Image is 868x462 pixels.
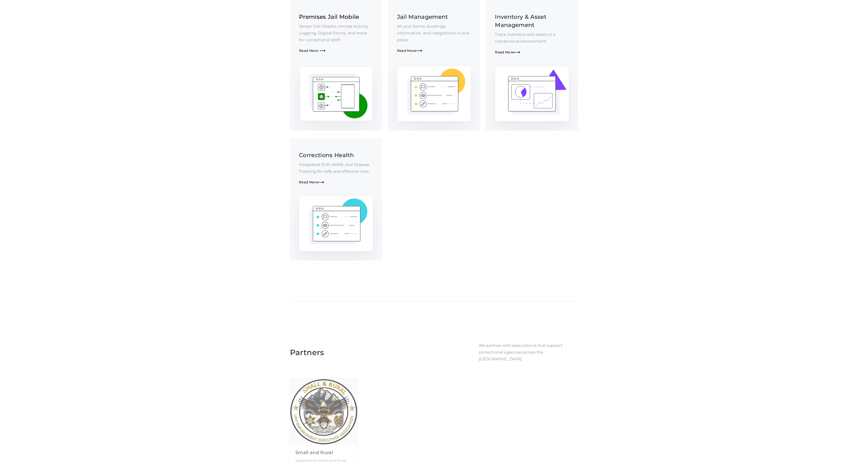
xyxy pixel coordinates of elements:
[479,342,578,362] p: We partner with associations that support correctional agencies across the [GEOGRAPHIC_DATA].
[290,138,382,261] a: Corrections HealthIntegrated EHR, eMAR, and Disease Tracking for safe and effective care.Read More
[514,51,520,55] span: 
[290,347,324,358] h2: Partners
[299,49,373,53] div: Read More
[416,49,422,53] span: 
[397,13,471,21] h3: Jail Management
[295,449,352,456] h3: Small and Rural
[320,49,325,53] span: 
[299,151,373,159] h3: Corrections Health
[495,31,569,45] p: Track inventory and assets in a correctional environment.
[495,50,569,55] div: Read More
[495,13,569,29] h3: Inventory & Asset Management
[299,23,373,43] p: Sensor Cell Checks, Inmate Activity Logging, Digital Forms, and more for correctional staff.
[318,181,324,184] span: 
[299,180,373,184] div: Read More
[397,23,471,43] p: All your forms, bookings, information, and integrations in one place.
[397,49,471,53] div: Read More
[845,440,868,462] iframe: Chat Widget
[299,13,373,21] h3: Premises Jail Mobile
[299,161,373,175] p: Integrated EHR, eMAR, and Disease Tracking for safe and effective care.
